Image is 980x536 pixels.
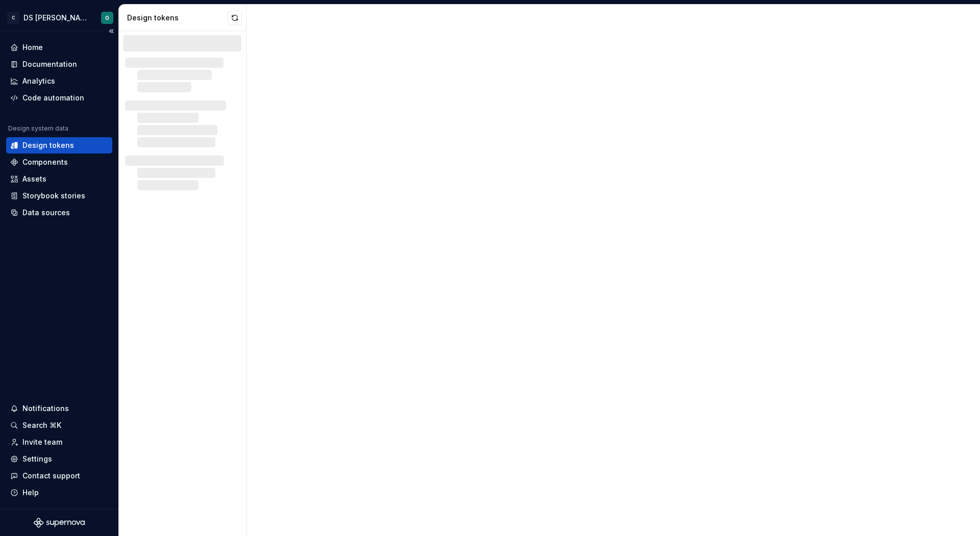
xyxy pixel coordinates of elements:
[6,484,112,501] button: Help
[22,76,55,86] div: Analytics
[7,12,19,24] div: C
[22,403,69,414] div: Notifications
[22,157,68,167] div: Components
[22,488,39,498] div: Help
[22,140,74,150] div: Design tokens
[6,188,112,204] a: Storybook stories
[8,124,68,133] div: Design system data
[6,417,112,433] button: Search ⌘K
[22,454,52,464] div: Settings
[6,56,112,72] a: Documentation
[6,39,112,56] a: Home
[6,468,112,484] button: Contact support
[34,518,85,528] svg: Supernova Logo
[127,13,228,23] div: Design tokens
[22,93,84,103] div: Code automation
[22,191,85,201] div: Storybook stories
[6,171,112,187] a: Assets
[105,14,109,22] div: O
[22,174,46,184] div: Assets
[22,437,62,447] div: Invite team
[6,137,112,154] a: Design tokens
[104,24,118,38] button: Collapse sidebar
[23,13,89,23] div: DS [PERSON_NAME]
[6,90,112,106] a: Code automation
[22,420,61,430] div: Search ⌘K
[6,434,112,450] a: Invite team
[22,208,70,218] div: Data sources
[6,154,112,170] a: Components
[6,205,112,221] a: Data sources
[22,42,43,53] div: Home
[6,400,112,417] button: Notifications
[6,73,112,89] a: Analytics
[22,59,77,69] div: Documentation
[6,451,112,467] a: Settings
[22,471,80,481] div: Contact support
[2,7,116,29] button: CDS [PERSON_NAME]O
